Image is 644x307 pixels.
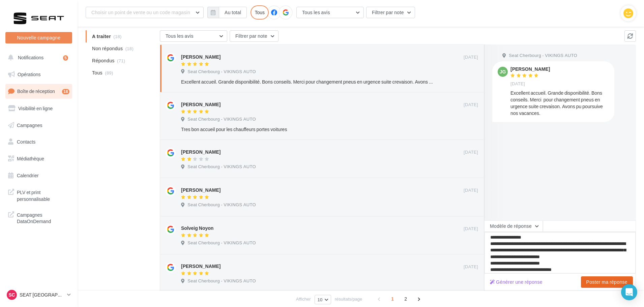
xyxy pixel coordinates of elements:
[219,7,247,18] button: Au total
[18,55,43,60] span: Notifications
[4,168,74,183] a: Calendrier
[207,7,247,18] button: Au total
[4,152,74,166] a: Médiathèque
[160,30,227,42] button: Tous les avis
[487,278,545,286] button: Générer une réponse
[181,126,434,133] div: Tres bon accueil pour les chauffeurs portes voitures
[86,7,204,18] button: Choisir un point de vente ou un code magasin
[166,33,194,39] span: Tous les avis
[581,276,633,288] button: Poster ma réponse
[187,278,256,284] span: Seat Cherbourg - VIKINGS AUTO
[17,173,39,178] span: Calendrier
[5,288,72,301] a: SC SEAT [GEOGRAPHIC_DATA]
[4,208,74,227] a: Campagnes DataOnDemand
[187,202,256,208] span: Seat Cherbourg - VIKINGS AUTO
[4,67,74,82] a: Opérations
[296,7,364,18] button: Tous les avis
[62,89,69,94] div: 18
[17,122,42,128] span: Campagnes
[18,71,40,77] span: Opérations
[464,187,478,193] span: [DATE]
[105,70,113,75] span: (89)
[4,185,74,205] a: PLV et print personnalisable
[181,79,434,85] div: Excellent accueil. Grande disponibilité. Bons conseils. Merci pour changement pneus en urgence su...
[187,69,256,75] span: Seat Cherbourg - VIKINGS AUTO
[181,225,213,232] div: Solveig Noyon
[20,291,64,298] p: SEAT [GEOGRAPHIC_DATA]
[181,263,221,270] div: [PERSON_NAME]
[92,45,123,52] span: Non répondus
[187,240,256,246] span: Seat Cherbourg - VIKINGS AUTO
[400,294,411,304] span: 2
[4,84,74,98] a: Boîte de réception18
[18,105,53,111] span: Visibilité en ligne
[4,101,74,116] a: Visibilité en ligne
[181,54,221,60] div: [PERSON_NAME]
[509,53,577,59] span: Seat Cherbourg - VIKINGS AUTO
[510,90,609,117] div: Excellent accueil. Grande disponibilité. Bons conseils. Merci pour changement pneus en urgence su...
[500,68,506,75] span: JG
[17,139,35,145] span: Contacts
[251,5,269,20] div: Tous
[187,164,256,170] span: Seat Cherbourg - VIKINGS AUTO
[510,81,525,87] span: [DATE]
[510,67,550,71] div: [PERSON_NAME]
[17,210,69,225] span: Campagnes DataOnDemand
[464,226,478,232] span: [DATE]
[302,9,330,15] span: Tous les avis
[17,156,44,161] span: Médiathèque
[335,296,362,302] span: résultats/page
[296,296,311,302] span: Afficher
[464,149,478,155] span: [DATE]
[621,284,637,300] div: Open Intercom Messenger
[387,294,398,304] span: 1
[92,57,115,64] span: Répondus
[366,7,415,18] button: Filtrer par note
[230,30,279,42] button: Filtrer par note
[315,295,331,304] button: 10
[464,54,478,60] span: [DATE]
[125,46,134,51] span: (18)
[464,264,478,270] span: [DATE]
[4,51,71,65] button: Notifications 5
[187,116,256,122] span: Seat Cherbourg - VIKINGS AUTO
[63,55,68,61] div: 5
[17,88,55,94] span: Boîte de réception
[92,69,103,76] span: Tous
[318,297,323,302] span: 10
[5,32,72,43] button: Nouvelle campagne
[4,118,74,132] a: Campagnes
[8,291,15,298] span: SC
[484,220,543,232] button: Modèle de réponse
[91,9,190,15] span: Choisir un point de vente ou un code magasin
[4,135,74,149] a: Contacts
[181,149,221,155] div: [PERSON_NAME]
[181,101,221,108] div: [PERSON_NAME]
[464,102,478,108] span: [DATE]
[181,187,221,193] div: [PERSON_NAME]
[17,188,69,202] span: PLV et print personnalisable
[117,58,125,63] span: (71)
